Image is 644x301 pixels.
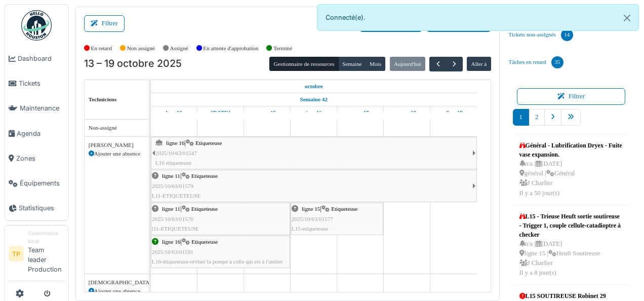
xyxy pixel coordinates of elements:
span: 2025/10/63/01579 [152,183,193,189]
button: Aller à [467,57,491,71]
div: [PERSON_NAME] [89,141,145,149]
span: Etiqueteuse [191,206,218,212]
span: Etiqueteuse [331,206,357,212]
a: Tâches en retard [505,49,568,76]
label: En attente d'approbation [203,44,258,53]
div: Général - Lubrification Dryex - Fuite vase expansion. [519,141,623,159]
a: 13 octobre 2025 [163,106,184,119]
a: Statistiques [5,196,68,220]
a: 1 [513,109,529,126]
span: 2025/10/63/01591 [152,249,193,255]
a: TP Gestionnaire localTeam leader Production [9,230,64,281]
button: Mois [366,57,386,71]
a: Général - Lubrification Dryex - Fuite vase expansion. n/a |[DATE] général |Général J CharlierIl y... [517,138,626,201]
div: n/a | [DATE] ligne 15 | Heuft Soutireuse J Charlier Il y a 8 jour(s) [519,239,623,278]
button: Précédent [429,57,446,71]
div: Ajouter une absence [89,287,145,295]
div: | [152,171,472,201]
div: n/a | [DATE] général | Général J Charlier Il y a 50 jour(s) [519,159,623,198]
div: | [292,204,382,234]
a: 18 octobre 2025 [395,106,419,119]
div: Connecté(e). [317,4,639,31]
span: Dashboard [18,54,64,63]
div: Gestionnaire local [28,230,64,245]
span: L11-ETIQUETEUSE [152,193,201,199]
span: L16 étiqueteuse [155,160,191,166]
span: 2025/10/63/01547 [155,150,197,156]
div: 35 [551,56,563,68]
li: TP [9,246,24,261]
a: 19 octobre 2025 [442,106,465,119]
button: Aujourd'hui [390,57,425,71]
a: Équipements [5,171,68,196]
span: Etiqueteuse [195,140,222,146]
span: Etiqueteuse [191,173,218,179]
span: Techniciens [89,96,117,102]
div: [DEMOGRAPHIC_DATA][PERSON_NAME] [89,278,145,287]
div: | [155,138,472,168]
span: ligne 15 [302,206,320,212]
label: Terminé [273,44,292,53]
div: Ajouter une absence [89,149,145,158]
a: L15 - Trieuse Heuft sortie soutireuse - Trigger 1, couple cellule-catadioptre à checker n/a |[DAT... [517,209,626,281]
button: Filtrer [517,88,626,105]
button: Semaine [338,57,366,71]
a: 14 octobre 2025 [209,106,233,119]
a: Zones [5,146,68,171]
span: Etiqueteuse [191,239,218,245]
span: ligne 16 [166,140,184,146]
div: 14 [561,29,573,41]
a: 17 octobre 2025 [349,106,372,119]
span: Zones [16,154,64,163]
span: Agenda [17,129,64,138]
a: Tickets [5,71,68,96]
button: Close [616,5,638,31]
span: L16-étiqueteuse-réviser la pompe à colle qui est à l'atelier [152,258,283,265]
label: Assigné [170,44,188,53]
span: L15-etiqueteuse [292,225,328,232]
span: ligne 16 [162,239,180,245]
span: ligne 11 [162,206,180,212]
li: Team leader Production [28,230,64,278]
span: Statistiques [19,203,64,213]
a: Dashboard [5,46,68,71]
span: ligne 11 [162,173,180,179]
h2: 13 – 19 octobre 2025 [84,58,182,70]
a: 15 octobre 2025 [256,106,278,119]
nav: pager [513,109,630,134]
button: Filtrer [84,15,125,32]
img: Badge_color-CXgf-gQk.svg [21,10,52,41]
a: Agenda [5,121,68,146]
div: L15 SOUTIREUSE Robinet 29 [519,291,606,300]
span: 2025/10/63/01577 [292,216,333,222]
a: Tickets non-assignés [505,21,577,49]
span: Tickets [19,79,64,88]
a: 2 [529,109,545,126]
div: L15 - Trieuse Heuft sortie soutireuse - Trigger 1, couple cellule-catadioptre à checker [519,212,623,239]
span: Maintenance [20,103,64,113]
div: | [152,204,289,234]
button: Gestionnaire de ressources [269,57,338,71]
span: l11-ETIQUETEUSE [152,225,199,232]
span: 2025/10/63/01576 [152,216,193,222]
a: Semaine 42 [298,93,330,106]
span: Équipements [20,178,64,188]
button: Suivant [446,57,463,71]
a: Maintenance [5,96,68,121]
label: Non assigné [127,44,155,53]
a: 16 octobre 2025 [303,106,325,119]
label: En retard [91,44,112,53]
a: 13 octobre 2025 [302,80,326,93]
div: | [152,237,289,267]
div: Non-assigné [89,124,145,132]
